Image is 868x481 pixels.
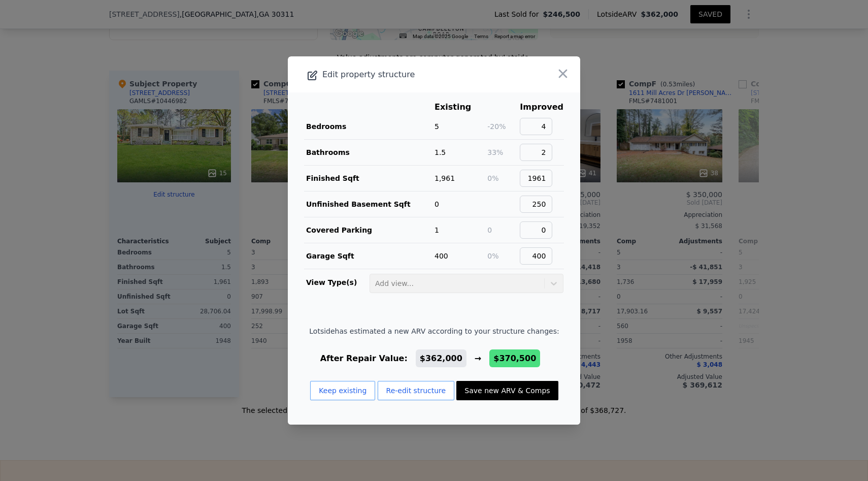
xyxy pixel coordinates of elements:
[304,140,434,166] td: Bathrooms
[310,381,375,400] button: Keep existing
[435,226,439,234] span: 1
[487,252,498,260] span: 0%
[435,200,439,208] span: 0
[435,252,448,260] span: 400
[378,381,455,400] button: Re-edit structure
[288,68,522,82] div: Edit property structure
[487,174,498,182] span: 0%
[309,326,559,336] span: Lotside has estimated a new ARV according to your structure changes:
[435,148,446,156] span: 1.5
[304,243,434,269] td: Garage Sqft
[304,217,434,243] td: Covered Parking
[304,114,434,140] td: Bedrooms
[420,354,462,363] span: $362,000
[435,174,455,182] span: 1,961
[309,352,559,365] div: After Repair Value: →
[434,101,487,114] th: Existing
[493,354,536,363] span: $370,500
[487,148,503,156] span: 33%
[304,166,434,191] td: Finished Sqft
[304,269,369,294] td: View Type(s)
[304,191,434,217] td: Unfinished Basement Sqft
[487,122,506,131] span: -20%
[456,381,558,400] button: Save new ARV & Comps
[519,101,564,114] th: Improved
[487,217,519,243] td: 0
[435,122,439,131] span: 5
